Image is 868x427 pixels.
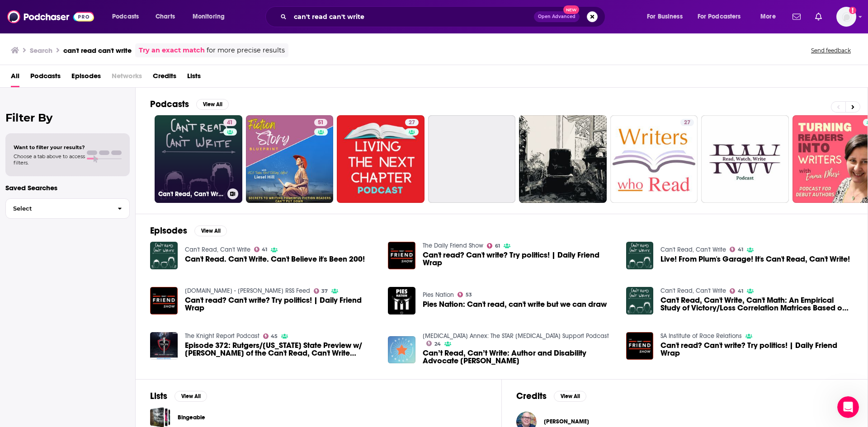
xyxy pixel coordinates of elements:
a: 37 [314,288,328,294]
span: Can't Read. Can't Write. Can't Believe it's Been 200! [185,255,365,263]
img: Pies Nation: Can't read, can't write but we can draw [388,287,415,314]
button: Open AdvancedNew [534,11,580,22]
span: Choose a tab above to access filters. [14,153,85,166]
a: CreditsView All [516,390,586,402]
a: Episodes [71,69,101,87]
h3: Search [30,46,52,55]
a: Live! From Plum's Garage! It's Can't Read, Can't Write! [660,255,850,263]
a: The Daily Friend Show [423,242,483,249]
a: 27 [405,119,419,126]
span: For Podcasters [698,10,741,23]
span: 41 [738,248,743,252]
a: 27 [337,115,425,203]
span: 37 [321,289,328,293]
a: Pies Nation: Can't read, can't write but we can draw [423,300,607,308]
a: Show notifications dropdown [811,9,826,24]
span: For Business [647,10,683,23]
span: Networks [112,69,142,87]
span: Credits [153,69,176,87]
button: View All [196,99,229,110]
h2: Lists [150,390,167,402]
button: open menu [106,9,151,24]
a: SA Institute of Race Relations [660,332,742,340]
button: View All [554,391,586,402]
span: Open Advanced [538,14,576,19]
h3: can't read can't write [63,46,132,55]
span: Can't read? Can't write? Try politics! | Daily Friend Wrap [185,296,377,312]
button: Send feedback [808,47,854,54]
span: [PERSON_NAME] [544,418,589,425]
a: EpisodesView All [150,225,227,236]
button: View All [175,391,207,402]
img: Can't read? Can't write? Try politics! | Daily Friend Wrap [150,287,178,314]
a: ListsView All [150,390,207,402]
a: Charts [150,9,180,24]
a: Show notifications dropdown [789,9,804,24]
a: Can't Read, Can't Write, Can't Math: An Empirical Study of Victory/Loss Correlation Matrices Base... [660,296,853,312]
img: Episode 372: Rutgers/Michigan State Preview w/ Mike Jones of the Can't Read, Can't Write Podcast! [150,332,178,360]
span: 41 [227,118,233,127]
span: 41 [262,248,267,252]
span: Want to filter your results? [14,144,85,150]
span: Episode 372: Rutgers/[US_STATE] State Preview w/ [PERSON_NAME] of the Can't Read, Can't Write Pod... [185,342,377,357]
img: Podchaser - Follow, Share and Rate Podcasts [7,8,94,25]
span: Monitoring [193,10,225,23]
button: open menu [692,9,754,24]
span: Podcasts [112,10,139,23]
a: PodcastsView All [150,99,229,110]
a: 41Can't Read, Can't Write [155,115,242,203]
h2: Filter By [5,111,130,124]
a: 45 [263,333,278,339]
img: Live! From Plum's Garage! It's Can't Read, Can't Write! [626,242,654,269]
a: 41 [254,247,268,252]
a: 51 [246,115,334,203]
a: Can't read? Can't write? Try politics! | Daily Friend Wrap [388,242,415,269]
button: Select [5,198,130,219]
span: 51 [318,118,324,127]
span: All [11,69,19,87]
span: 61 [495,244,500,248]
a: Try an exact match [139,45,205,56]
p: Saved Searches [5,183,130,192]
img: Can’t Read, Can’t Write: Author and Disability Advocate Michael Jacques [388,336,415,364]
span: 27 [684,118,690,127]
span: Select [6,206,110,211]
a: Can't read? Can't write? Try politics! | Daily Friend Wrap [660,342,853,357]
a: 41 [730,288,743,294]
a: Episode 372: Rutgers/Michigan State Preview w/ Mike Jones of the Can't Read, Can't Write Podcast! [185,342,377,357]
iframe: Intercom live chat [837,396,859,418]
a: Can't read? Can't write? Try politics! | Daily Friend Wrap [423,251,615,267]
img: Can't Read, Can't Write, Can't Math: An Empirical Study of Victory/Loss Correlation Matrices Base... [626,287,654,314]
button: Show profile menu [836,7,856,27]
h2: Credits [516,390,547,402]
button: View All [194,225,227,236]
h2: Podcasts [150,99,189,110]
a: The Knight Report Podcast [185,332,259,340]
span: More [760,10,776,23]
a: Bingeable [178,413,205,422]
a: iono.fm - Francois Retief RSS Feed [185,287,310,295]
a: Can't Read, Can't Write [185,246,250,253]
button: open menu [186,9,236,24]
img: Can't Read. Can't Write. Can't Believe it's Been 200! [150,242,178,269]
span: Lists [187,69,201,87]
a: 53 [458,292,472,297]
a: 41 [730,247,743,252]
img: Can't read? Can't write? Try politics! | Daily Friend Wrap [626,332,654,360]
a: 41 [223,119,236,126]
a: 27 [680,119,694,126]
button: open menu [754,9,787,24]
a: 24 [426,341,441,346]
